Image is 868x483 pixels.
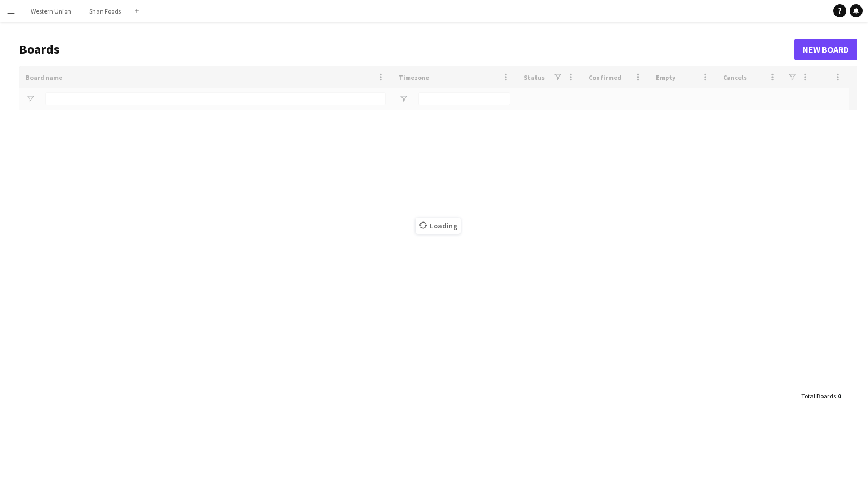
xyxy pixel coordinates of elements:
[19,41,794,58] h1: Boards
[794,39,857,60] a: New Board
[801,392,836,400] span: Total Boards
[416,218,461,234] span: Loading
[22,1,80,22] button: Western Union
[838,392,841,400] span: 0
[801,385,841,406] div: :
[80,1,130,22] button: Shan Foods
